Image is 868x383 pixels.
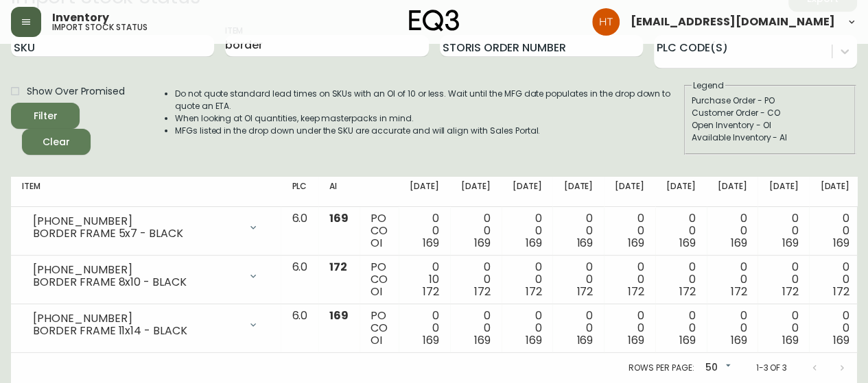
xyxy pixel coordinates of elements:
span: 172 [576,284,593,299]
span: 172 [526,284,542,299]
th: [DATE] [758,177,809,207]
div: 0 0 [615,261,644,298]
button: Clear [22,129,91,155]
th: [DATE] [655,177,707,207]
span: 169 [329,210,349,226]
span: 169 [526,332,542,348]
div: 0 0 [410,212,439,249]
span: OI [371,284,382,299]
div: 0 0 [461,212,491,249]
div: Available Inventory - AI [692,132,848,144]
button: Filter [11,103,80,129]
td: 6.0 [281,304,318,353]
span: OI [371,332,382,348]
th: [DATE] [399,177,450,207]
span: 169 [628,332,644,348]
span: 169 [474,332,491,348]
th: [DATE] [707,177,758,207]
div: 0 0 [718,212,747,249]
div: 0 0 [718,261,747,298]
div: 0 0 [820,261,849,298]
div: 0 0 [769,212,798,249]
p: 1-3 of 3 [755,362,787,374]
span: 172 [628,284,644,299]
div: [PHONE_NUMBER]BORDER FRAME 11x14 - BLACK [22,310,270,340]
div: 0 0 [410,310,439,347]
span: 169 [679,332,696,348]
legend: Legend [692,79,725,92]
span: 169 [474,235,491,251]
span: 172 [833,284,849,299]
span: 169 [526,235,542,251]
div: Customer Order - CO [692,107,848,119]
span: 169 [782,332,798,348]
th: [DATE] [809,177,860,207]
span: 169 [329,308,349,323]
th: PLC [281,177,318,207]
h5: import stock status [52,23,148,32]
div: 0 0 [513,310,542,347]
div: 0 0 [615,212,644,249]
div: 0 0 [563,261,593,298]
div: 50 [699,357,734,380]
div: 0 0 [666,310,696,347]
th: AI [318,177,360,207]
div: 0 0 [563,310,593,347]
p: Rows per page: [629,362,694,374]
img: logo [409,10,460,32]
th: [DATE] [552,177,604,207]
span: 172 [423,284,439,299]
li: When looking at OI quantities, keep masterpacks in mind. [175,112,683,125]
div: Purchase Order - PO [692,95,848,107]
div: PO CO [371,212,388,249]
div: 0 0 [513,261,542,298]
li: MFGs listed in the drop down under the SKU are accurate and will align with Sales Portal. [175,125,683,137]
span: 172 [731,284,747,299]
span: 169 [731,332,747,348]
span: 169 [576,332,593,348]
span: 169 [423,235,439,251]
span: 169 [833,332,849,348]
span: 169 [782,235,798,251]
img: cadcaaaf975f2b29e0fd865e7cfaed0d [592,8,620,36]
div: BORDER FRAME 8x10 - BLACK [33,276,239,288]
div: BORDER FRAME 11x14 - BLACK [33,325,239,337]
div: [PHONE_NUMBER] [33,215,239,227]
div: 0 0 [666,261,696,298]
div: 0 0 [666,212,696,249]
span: 169 [628,235,644,251]
span: 172 [679,284,696,299]
div: 0 0 [769,261,798,298]
span: [EMAIL_ADDRESS][DOMAIN_NAME] [631,16,835,27]
div: 0 0 [615,310,644,347]
span: 172 [329,259,347,275]
th: Item [11,177,281,207]
div: 0 0 [820,212,849,249]
th: [DATE] [502,177,553,207]
div: [PHONE_NUMBER]BORDER FRAME 8x10 - BLACK [22,261,270,291]
div: 0 0 [563,212,593,249]
div: [PHONE_NUMBER]BORDER FRAME 5x7 - BLACK [22,212,270,243]
div: PO CO [371,310,388,347]
div: 0 10 [410,261,439,298]
div: BORDER FRAME 5x7 - BLACK [33,227,239,240]
th: [DATE] [450,177,502,207]
td: 6.0 [281,256,318,304]
li: Do not quote standard lead times on SKUs with an OI of 10 or less. Wait until the MFG date popula... [175,88,683,112]
div: Open Inventory - OI [692,119,848,132]
span: 169 [833,235,849,251]
span: 172 [782,284,798,299]
span: 169 [731,235,747,251]
span: 172 [474,284,491,299]
span: 169 [423,332,439,348]
span: 169 [576,235,593,251]
td: 6.0 [281,207,318,256]
span: Clear [33,134,80,151]
span: Inventory [52,12,109,23]
div: 0 0 [461,261,491,298]
div: 0 0 [718,310,747,347]
span: OI [371,235,382,251]
div: 0 0 [820,310,849,347]
th: [DATE] [604,177,655,207]
div: 0 0 [461,310,491,347]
